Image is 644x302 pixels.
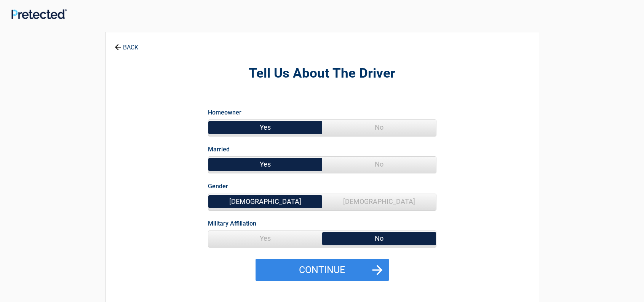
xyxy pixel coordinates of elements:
span: No [322,157,436,172]
a: BACK [113,37,140,51]
span: [DEMOGRAPHIC_DATA] [208,194,322,209]
label: Gender [208,181,228,191]
h2: Tell Us About The Driver [147,65,497,83]
img: Main Logo [11,9,67,19]
span: Yes [208,231,322,246]
span: Yes [208,120,322,135]
span: No [322,231,436,246]
span: No [322,120,436,135]
label: Married [208,144,230,154]
span: Yes [208,157,322,172]
label: Homeowner [208,107,241,118]
span: [DEMOGRAPHIC_DATA] [322,194,436,209]
button: Continue [256,259,389,281]
label: Military Affiliation [208,218,256,229]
